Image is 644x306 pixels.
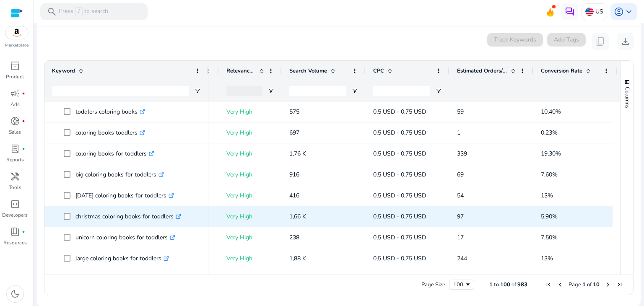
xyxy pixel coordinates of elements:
img: amazon.svg [5,26,28,39]
p: coloring books for toddlers [75,145,154,162]
span: handyman [10,171,20,182]
input: CPC Filter Input [373,86,430,96]
span: inventory_2 [10,61,20,71]
span: 0,5 USD - 0,75 USD [373,108,426,116]
p: Tools [9,184,21,191]
span: 13% [541,192,553,200]
span: / [75,7,83,16]
span: 7,60% [541,171,558,179]
span: fiber_manual_record [22,147,25,150]
p: large coloring books for toddlers [75,250,169,267]
input: Search Volume Filter Input [289,86,346,96]
span: 575 [289,108,299,116]
div: Last Page [616,281,623,288]
span: campaign [10,88,20,99]
span: 416 [289,192,299,200]
span: of [587,281,592,288]
span: Search Volume [289,67,327,75]
span: code_blocks [10,199,20,209]
span: 10,40% [541,108,561,116]
p: Very High [226,103,274,120]
p: US [595,4,603,19]
img: us.svg [585,8,594,16]
span: 19,30% [541,150,561,158]
span: 69 [457,171,464,179]
p: Very High [226,208,274,225]
p: Resources [3,239,27,246]
span: 0,5 USD - 0,75 USD [373,192,426,200]
p: Very High [226,145,274,162]
span: 7,50% [541,233,558,241]
p: big coloring books for toddlers [75,166,164,183]
span: 1,76 K [289,150,306,158]
span: 0,5 USD - 0,75 USD [373,129,426,137]
span: fiber_manual_record [22,92,25,95]
p: [DATE] coloring books for toddlers [75,187,174,204]
span: 1 [582,281,586,288]
p: Very High [226,187,274,204]
span: 0,5 USD - 0,75 USD [373,213,426,220]
span: 100 [500,281,510,288]
span: 0,5 USD - 0,75 USD [373,233,426,241]
span: 1 [489,281,493,288]
p: Very High [226,250,274,267]
span: lab_profile [10,144,20,154]
span: 0,5 USD - 0,75 USD [373,254,426,262]
span: 339 [457,150,467,158]
span: 10 [593,281,600,288]
span: 983 [517,281,527,288]
span: Keyword [52,67,75,75]
span: 1,66 K [289,213,306,220]
span: 1 [457,129,460,137]
p: Very High [226,166,274,183]
span: 244 [457,254,467,262]
span: of [512,281,516,288]
span: 0,5 USD - 0,75 USD [373,150,426,158]
p: Very High [226,124,274,141]
span: book_4 [10,227,20,237]
span: 97 [457,213,464,220]
div: Previous Page [557,281,563,288]
span: 697 [289,129,299,137]
span: 0,23% [541,129,558,137]
p: Press to search [59,7,108,16]
p: christmas coloring books for toddlers [75,208,181,225]
span: search [47,7,57,17]
span: Relevance Score [226,67,256,75]
span: 1,88 K [289,254,306,262]
button: Open Filter Menu [267,88,274,94]
div: Next Page [605,281,611,288]
span: 54 [457,192,464,200]
p: coloring books toddlers [75,124,145,141]
div: 100 [453,281,465,288]
button: Open Filter Menu [351,88,358,94]
span: fiber_manual_record [22,119,25,123]
div: Page Size: [421,281,447,288]
span: 59 [457,108,464,116]
span: Conversion Rate [541,67,582,75]
span: account_circle [614,7,624,17]
span: CPC [373,67,384,75]
span: 17 [457,233,464,241]
span: keyboard_arrow_down [624,7,634,17]
p: Product [6,73,24,80]
span: dark_mode [10,289,20,299]
p: Reports [6,156,24,163]
span: 13% [541,254,553,262]
span: donut_small [10,116,20,126]
p: Developers [2,211,28,219]
span: 0,5 USD - 0,75 USD [373,171,426,179]
span: Page [569,281,581,288]
span: fiber_manual_record [22,230,25,233]
span: Estimated Orders/Month [457,67,507,75]
button: download [617,33,634,50]
button: Open Filter Menu [194,88,201,94]
span: Columns [623,87,631,108]
input: Keyword Filter Input [52,86,189,96]
span: 5,90% [541,213,558,220]
p: unicorn coloring books for toddlers [75,229,175,246]
button: Open Filter Menu [435,88,442,94]
div: Page Size [449,280,474,290]
span: 238 [289,233,299,241]
p: Sales [9,128,21,136]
